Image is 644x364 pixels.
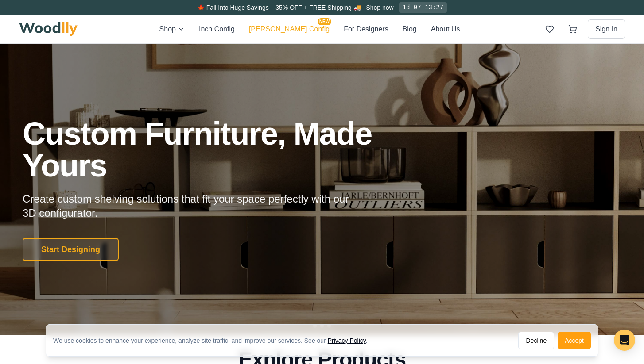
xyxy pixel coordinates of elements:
button: Sign In [588,19,625,39]
a: Privacy Policy [328,337,366,344]
div: 1d 07:13:27 [399,2,447,13]
button: Accept [558,332,591,349]
button: Shop [159,23,185,35]
button: Start Designing [23,238,119,261]
button: About Us [431,23,460,35]
div: Open Intercom Messenger [614,330,635,351]
h1: Custom Furniture, Made Yours [23,118,419,181]
button: Inch Config [199,23,235,35]
span: 🍁 Fall Into Huge Savings – 35% OFF + FREE Shipping 🚚 – [197,4,366,11]
button: For Designers [344,23,388,35]
button: Decline [518,332,554,349]
div: We use cookies to enhance your experience, analyze site traffic, and improve our services. See our . [53,336,375,345]
button: Blog [403,23,417,35]
button: [PERSON_NAME] ConfigNEW [249,23,330,35]
img: Woodlly [19,22,78,36]
a: Shop now [366,4,393,11]
p: Create custom shelving solutions that fit your space perfectly with our 3D configurator. [23,192,363,220]
span: NEW [318,18,331,25]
